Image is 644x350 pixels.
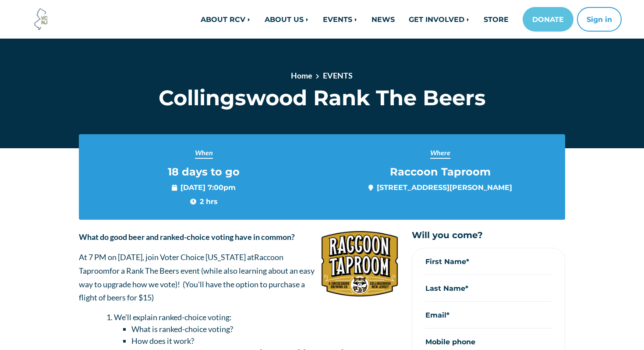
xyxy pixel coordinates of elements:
[190,196,218,207] span: 2 hrs
[173,70,471,85] nav: breadcrumb
[402,11,477,28] a: GET INVOLVED
[577,7,622,32] button: Sign in or sign up
[79,250,399,304] p: At 7 PM on [DATE], join Voter Choice [US_STATE] at for a Rank The Beers event (while also learnin...
[131,335,399,347] li: How does it work?
[131,323,399,335] li: What is ranked-choice voting?
[134,7,622,32] nav: Main navigation
[195,147,213,159] span: When
[79,279,305,303] span: ou'll have the option to purchase a flight of beers for $15)
[321,230,399,297] img: silologo1.png
[29,7,53,31] img: Voter Choice NJ
[390,166,491,179] span: Raccoon Taproom
[291,71,312,80] a: Home
[364,11,402,28] a: NEWS
[168,166,240,179] span: 18 days to go
[377,183,512,192] a: [STREET_ADDRESS][PERSON_NAME]
[194,11,258,28] a: ABOUT RCV
[79,252,283,275] span: Raccoon Taproom
[430,147,450,159] span: Where
[79,134,565,220] section: Event info
[142,85,503,111] h1: Collingswood Rank The Beers
[523,7,573,32] a: DONATE
[172,182,236,193] span: [DATE] 7:00pm
[477,11,516,28] a: STORE
[316,11,364,28] a: EVENTS
[412,230,565,241] h5: Will you come?
[258,11,316,28] a: ABOUT US
[79,232,295,242] strong: What do good beer and ranked-choice voting have in common?
[323,71,353,80] a: EVENTS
